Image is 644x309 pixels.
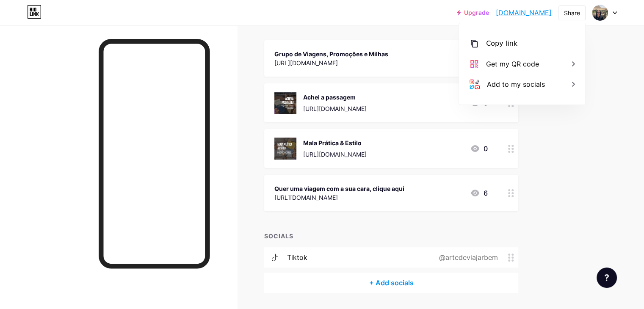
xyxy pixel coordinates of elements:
div: Achei a passagem [303,93,367,102]
a: [DOMAIN_NAME] [496,8,552,18]
div: SOCIALS [264,232,518,240]
div: Grupo de Viagens, Promoções e Milhas [274,50,388,58]
a: Upgrade [457,9,489,16]
img: Mala Prática & Estilo [274,138,296,160]
div: [URL][DOMAIN_NAME] [274,193,404,202]
div: [URL][DOMAIN_NAME] [303,104,367,113]
div: + Add socials [264,273,518,293]
div: @artedeviajarbem [426,252,508,262]
div: tiktok [287,252,307,262]
img: artedeviajarbem [592,5,608,21]
div: Copy link [486,39,517,49]
div: Get my QR code [486,59,539,69]
div: [URL][DOMAIN_NAME] [303,150,367,159]
div: 6 [470,188,488,198]
div: Mala Prática & Estilo [303,138,367,147]
div: Quer uma viagem com a sua cara, clique aqui [274,184,404,193]
div: 0 [470,143,488,154]
div: Share [564,8,580,17]
img: Achei a passagem [274,92,296,114]
div: Add to my socials [487,79,545,89]
div: [URL][DOMAIN_NAME] [274,58,388,67]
